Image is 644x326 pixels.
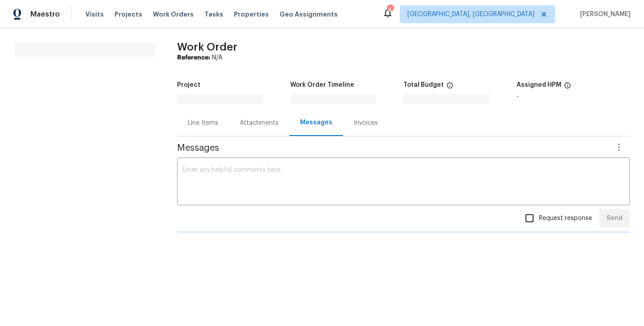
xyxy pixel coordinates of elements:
span: [GEOGRAPHIC_DATA], [GEOGRAPHIC_DATA] [407,10,534,19]
div: 4 [387,5,393,14]
span: Request response [539,214,592,223]
span: Work Order [177,42,237,52]
span: The hpm assigned to this work order. [564,82,571,93]
div: Messages [300,118,332,127]
h5: Total Budget [403,82,444,88]
div: - [517,93,630,100]
span: Tasks [204,11,223,17]
div: N/A [177,53,630,62]
span: [PERSON_NAME] [576,10,631,19]
h5: Work Order Timeline [290,82,354,88]
div: Attachments [240,119,279,127]
span: Properties [234,10,269,19]
h5: Assigned HPM [517,82,561,88]
span: Visits [85,10,104,19]
div: Invoices [354,119,378,127]
span: Maestro [30,10,60,19]
div: Line Items [188,119,218,127]
b: Reference: [177,55,210,61]
span: Geo Assignments [280,10,338,19]
span: Projects [114,10,142,19]
span: Work Orders [153,10,194,19]
span: The total cost of line items that have been proposed by Opendoor. This sum includes line items th... [446,82,453,93]
h5: Project [177,82,200,88]
span: Messages [177,144,608,152]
